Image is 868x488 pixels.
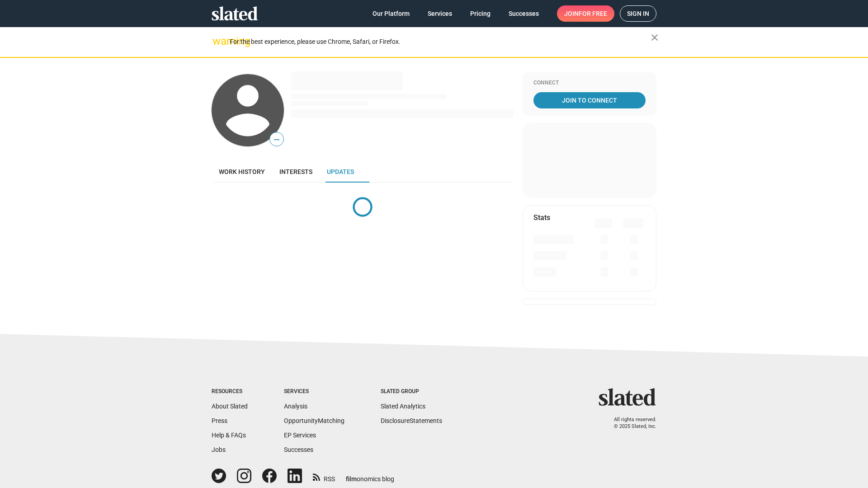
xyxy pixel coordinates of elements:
mat-icon: close [649,32,660,43]
a: Successes [501,5,546,22]
div: Services [284,388,344,395]
a: Analysis [284,403,307,410]
a: Services [420,5,459,22]
a: Slated Analytics [381,403,425,410]
span: film [346,475,357,483]
a: Interests [272,161,320,183]
a: DisclosureStatements [381,417,442,424]
div: Slated Group [381,388,442,395]
a: Join To Connect [533,92,646,108]
a: OpportunityMatching [284,417,344,424]
mat-card-title: Stats [533,213,550,222]
span: Join [564,5,607,22]
a: Work history [212,161,272,183]
a: Updates [320,161,361,183]
span: Updates [327,168,354,175]
span: for free [579,5,607,22]
a: Our Platform [365,5,417,22]
div: For the best experience, please use Chrome, Safari, or Firefox. [230,36,651,48]
a: Sign in [620,5,656,22]
a: Joinfor free [557,5,614,22]
div: Connect [533,80,646,87]
span: Work history [219,168,265,175]
span: Services [428,5,452,22]
a: Jobs [212,446,226,453]
span: Join To Connect [535,92,644,108]
mat-icon: warning [212,36,223,47]
a: Help & FAQs [212,432,246,439]
p: All rights reserved. © 2025 Slated, Inc. [604,417,656,430]
span: Pricing [470,5,491,22]
span: Our Platform [373,5,410,22]
div: Resources [212,388,248,395]
a: filmonomics blog [346,468,394,483]
a: Successes [284,446,313,453]
a: Pricing [463,5,498,22]
span: — [270,134,283,145]
a: Press [212,417,227,424]
span: Sign in [627,6,649,21]
a: EP Services [284,432,316,439]
a: RSS [313,469,335,483]
a: About Slated [212,403,248,410]
span: Successes [509,5,539,22]
span: Interests [279,168,312,175]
